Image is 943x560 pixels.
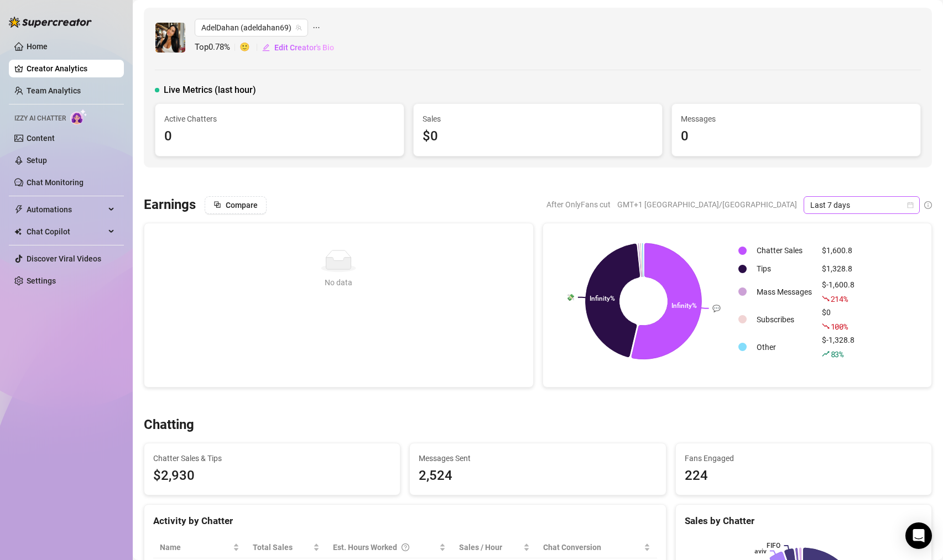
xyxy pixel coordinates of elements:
[402,541,409,553] span: question-circle
[253,541,310,553] span: Total Sales
[617,196,797,213] span: GMT+1 [GEOGRAPHIC_DATA]/[GEOGRAPHIC_DATA]
[27,134,55,143] a: Content
[822,244,855,257] div: $1,600.8
[831,349,843,359] span: 83 %
[752,260,816,278] td: Tips
[14,205,23,214] span: thunderbolt
[27,60,115,77] a: Creator Analytics
[423,113,653,125] span: Sales
[452,537,536,558] th: Sales / Hour
[752,242,816,259] td: Chatter Sales
[831,294,848,304] span: 214 %
[767,542,780,549] text: FIFO
[153,537,246,558] th: Name
[246,537,326,558] th: Total Sales
[822,279,855,305] div: $-1,600.8
[752,279,816,305] td: Mass Messages
[14,228,22,235] img: Chat Copilot
[312,19,320,36] span: ellipsis
[144,416,194,434] h3: Chatting
[419,465,657,486] div: 2,524
[158,276,520,289] div: No data
[546,196,611,213] span: After OnlyFans cut
[822,322,830,330] span: fall
[27,201,105,218] span: Automations
[70,109,87,125] img: AI Chatter
[262,39,335,56] button: Edit Creator's Bio
[164,113,395,125] span: Active Chatters
[566,293,574,301] text: 💸
[155,23,185,53] img: AdelDahan
[681,126,911,147] div: 0
[153,452,391,464] span: Chatter Sales & Tips
[924,201,932,209] span: info-circle
[27,86,81,95] a: Team Analytics
[810,197,913,213] span: Last 7 days
[14,113,66,124] span: Izzy AI Chatter
[205,196,267,214] button: Compare
[907,202,914,208] span: calendar
[195,41,239,54] span: Top 0.78 %
[685,514,923,528] div: Sales by Chatter
[27,42,48,51] a: Home
[685,452,923,464] span: Fans Engaged
[160,541,231,553] span: Name
[905,522,932,549] div: Open Intercom Messenger
[752,334,816,360] td: Other
[226,201,258,210] span: Compare
[333,541,437,553] div: Est. Hours Worked
[295,24,302,31] span: team
[27,276,56,285] a: Settings
[164,83,256,97] span: Live Metrics (last hour)
[27,156,47,165] a: Setup
[712,304,721,312] text: 💬
[822,350,830,358] span: rise
[201,19,301,36] span: AdelDahan (adeldahan69)
[685,465,923,486] div: 224
[27,254,101,263] a: Discover Viral Videos
[144,196,196,214] h3: Earnings
[459,541,521,553] span: Sales / Hour
[543,541,641,553] span: Chat Conversion
[27,223,105,240] span: Chat Copilot
[262,44,270,51] span: edit
[9,17,92,28] img: logo-BBDzfeDw.svg
[423,126,653,147] div: $0
[822,263,855,275] div: $1,328.8
[274,43,334,52] span: Edit Creator's Bio
[831,321,848,332] span: 100 %
[153,514,657,528] div: Activity by Chatter
[752,306,816,333] td: Subscribes
[822,334,855,360] div: $-1,328.8
[754,547,767,555] text: aviv
[164,126,395,147] div: 0
[681,113,911,125] span: Messages
[153,465,391,486] span: $2,930
[822,306,855,333] div: $0
[239,41,262,54] span: 🙂
[822,295,830,302] span: fall
[213,201,221,208] span: block
[419,452,657,464] span: Messages Sent
[536,537,657,558] th: Chat Conversion
[27,178,84,187] a: Chat Monitoring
